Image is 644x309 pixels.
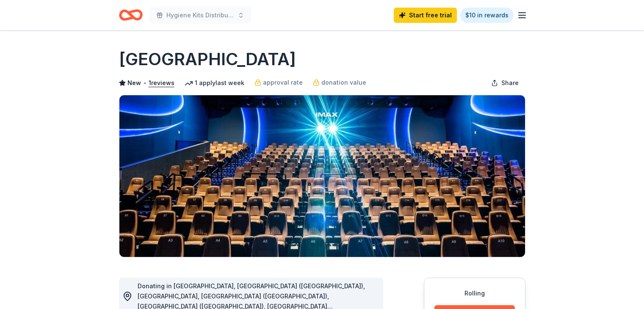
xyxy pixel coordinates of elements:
[460,8,514,23] a: $10 in rewards
[127,78,141,88] span: New
[484,74,525,91] button: Share
[394,8,457,23] a: Start free trial
[263,77,303,88] span: approval rate
[149,7,251,24] button: Hygiene Kits Distribution
[166,10,234,20] span: Hygiene Kits Distribution
[321,77,366,88] span: donation value
[149,78,174,88] button: 1reviews
[119,95,525,257] img: Image for Cinépolis
[501,78,519,88] span: Share
[119,47,296,71] h1: [GEOGRAPHIC_DATA]
[185,78,244,88] div: 1 apply last week
[313,77,366,88] a: donation value
[434,288,515,298] div: Rolling
[143,80,146,86] span: •
[119,5,143,25] a: Home
[254,77,303,88] a: approval rate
